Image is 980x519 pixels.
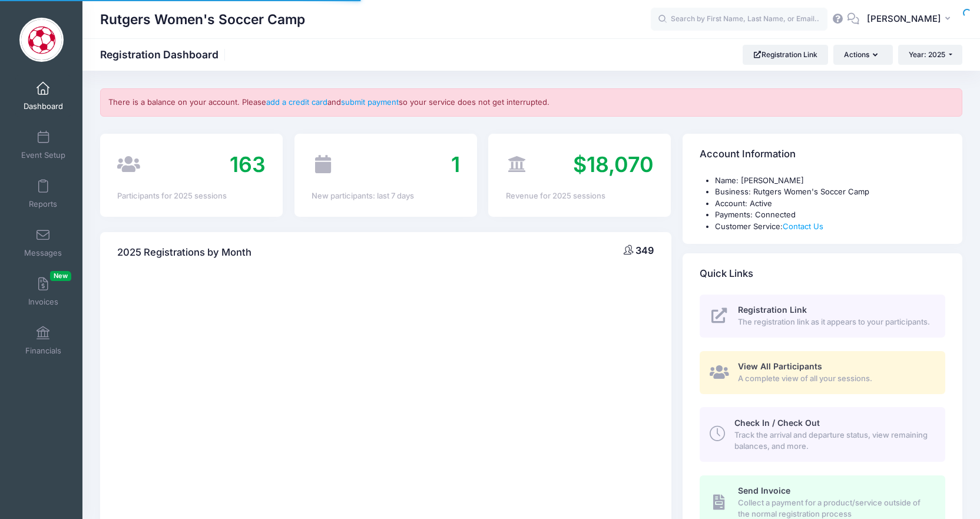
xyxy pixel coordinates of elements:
[24,248,62,258] span: Messages
[573,151,654,177] span: $18,070
[715,198,945,210] li: Account: Active
[506,190,654,202] div: Revenue for 2025 sessions
[117,190,266,202] div: Participants for 2025 sessions
[700,295,945,338] a: Registration Link The registration link as it appears to your participants.
[715,221,945,233] li: Customer Service:
[700,351,945,394] a: View All Participants A complete view of all your sessions.
[28,297,58,307] span: Invoices
[700,407,945,461] a: Check In / Check Out Track the arrival and departure status, view remaining balances, and more.
[230,151,266,177] span: 163
[833,45,892,65] button: Actions
[25,346,61,356] span: Financials
[867,12,941,25] span: [PERSON_NAME]
[715,209,945,221] li: Payments: Connected
[29,199,57,209] span: Reports
[738,316,932,328] span: The registration link as it appears to your participants.
[743,45,828,65] a: Registration Link
[24,101,63,111] span: Dashboard
[635,244,654,256] span: 349
[50,271,71,281] span: New
[266,97,327,107] a: add a credit card
[15,320,71,361] a: Financials
[341,97,399,107] a: submit payment
[21,150,65,160] span: Event Setup
[700,257,753,291] h4: Quick Links
[451,151,460,177] span: 1
[15,271,71,312] a: InvoicesNew
[783,222,823,231] a: Contact Us
[700,137,796,171] h4: Account Information
[19,18,64,62] img: Rutgers Women's Soccer Camp
[15,222,71,263] a: Messages
[734,418,820,428] span: Check In / Check Out
[15,173,71,214] a: Reports
[738,373,932,385] span: A complete view of all your sessions.
[312,190,460,202] div: New participants: last 7 days
[715,175,945,187] li: Name: [PERSON_NAME]
[15,124,71,166] a: Event Setup
[100,6,305,33] h1: Rutgers Women's Soccer Camp
[909,50,945,59] span: Year: 2025
[898,45,962,65] button: Year: 2025
[738,305,807,315] span: Registration Link
[651,8,827,31] input: Search by First Name, Last Name, or Email...
[15,75,71,117] a: Dashboard
[100,88,962,117] div: There is a balance on your account. Please and so your service does not get interrupted.
[859,6,962,33] button: [PERSON_NAME]
[715,186,945,198] li: Business: Rutgers Women's Soccer Camp
[738,361,822,371] span: View All Participants
[100,48,229,61] h1: Registration Dashboard
[738,485,790,495] span: Send Invoice
[734,429,932,452] span: Track the arrival and departure status, view remaining balances, and more.
[117,236,251,270] h4: 2025 Registrations by Month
